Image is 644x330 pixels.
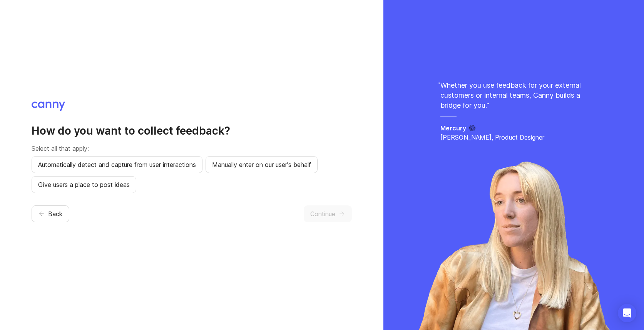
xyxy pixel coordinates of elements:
span: Give users a place to post ideas [38,180,130,189]
img: Canny logo [32,102,65,111]
h5: Mercury [440,123,466,133]
p: Select all that apply: [32,144,352,153]
span: Continue [310,209,335,218]
img: Mercury logo [469,125,476,131]
button: Continue [304,205,352,222]
span: Back [48,209,63,218]
button: Manually enter on our user's behalf [206,156,318,173]
button: Back [32,205,69,222]
div: Open Intercom Messenger [618,304,636,322]
span: Automatically detect and capture from user interactions [38,160,196,169]
p: [PERSON_NAME], Product Designer [440,133,587,142]
img: ida-a4f6ad510ca8190a479017bfc31a2025.webp [417,161,611,330]
span: Manually enter on our user's behalf [212,160,311,169]
p: Whether you use feedback for your external customers or internal teams, Canny builds a bridge for... [440,80,587,110]
h2: How do you want to collect feedback? [32,124,352,138]
button: Automatically detect and capture from user interactions [32,156,202,173]
button: Give users a place to post ideas [32,176,136,193]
